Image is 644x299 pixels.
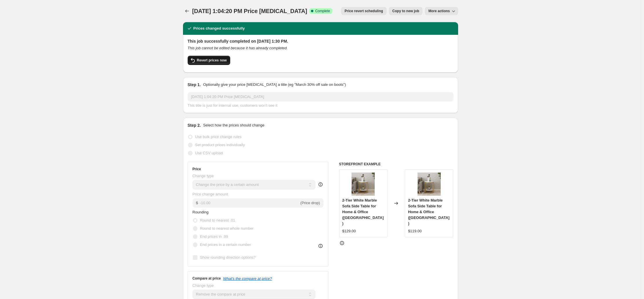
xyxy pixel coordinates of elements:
[200,234,228,239] span: End prices in .99
[341,7,387,15] button: Price revert scheduling
[193,192,228,196] span: Price change amount
[193,167,201,171] h3: Price
[193,276,221,281] h3: Compare at price
[188,92,453,102] input: 30% off holiday sale
[193,174,214,178] span: Change type
[188,46,288,50] i: This job cannot be edited because it has already completed.
[193,26,245,31] h2: Prices changed successfully
[195,143,245,147] span: Set product prices individually
[188,38,453,44] h2: This job successfully completed on [DATE] 1:30 PM.
[428,9,450,13] span: More actions
[425,7,458,15] button: More actions
[200,218,235,222] span: Round to nearest .01
[418,173,441,196] img: 2-Tier_White_Marble_Sofa_Side_Table_80x.jpg
[188,56,230,65] button: Revert prices now
[408,198,449,226] span: 2-Tier White Marble Sofa Side Table for Home & Office ([GEOGRAPHIC_DATA])
[339,162,453,166] h6: STOREFRONT EXAMPLE
[200,198,299,208] input: -10.00
[342,198,384,226] span: 2-Tier White Marble Sofa Side Table for Home & Office ([GEOGRAPHIC_DATA])
[342,228,356,234] div: $129.00
[203,122,264,128] p: Select how the prices should change
[188,103,277,108] span: This title is just for internal use, customers won't see it
[196,201,198,205] span: $
[392,9,419,13] span: Copy to new job
[193,283,214,288] span: Change type
[183,7,191,15] button: Price change jobs
[200,255,256,260] span: Show rounding direction options?
[188,122,201,128] h2: Step 2.
[223,276,272,281] button: What's the compare at price?
[195,135,241,139] span: Use bulk price change rules
[389,7,423,15] button: Copy to new job
[315,9,330,13] span: Complete
[318,182,323,187] div: help
[200,226,254,231] span: Round to nearest whole number
[195,151,223,155] span: Use CSV upload
[192,8,307,14] span: [DATE] 1:04:20 PM Price [MEDICAL_DATA]
[408,228,422,234] div: $119.00
[345,9,383,13] span: Price revert scheduling
[352,173,375,196] img: 2-Tier_White_Marble_Sofa_Side_Table_80x.jpg
[203,82,346,88] p: Optionally give your price [MEDICAL_DATA] a title (eg "March 30% off sale on boots")
[188,82,201,88] h2: Step 1.
[300,201,320,205] span: (Price drop)
[193,210,209,214] span: Rounding
[200,242,251,247] span: End prices in a certain number
[197,58,227,63] span: Revert prices now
